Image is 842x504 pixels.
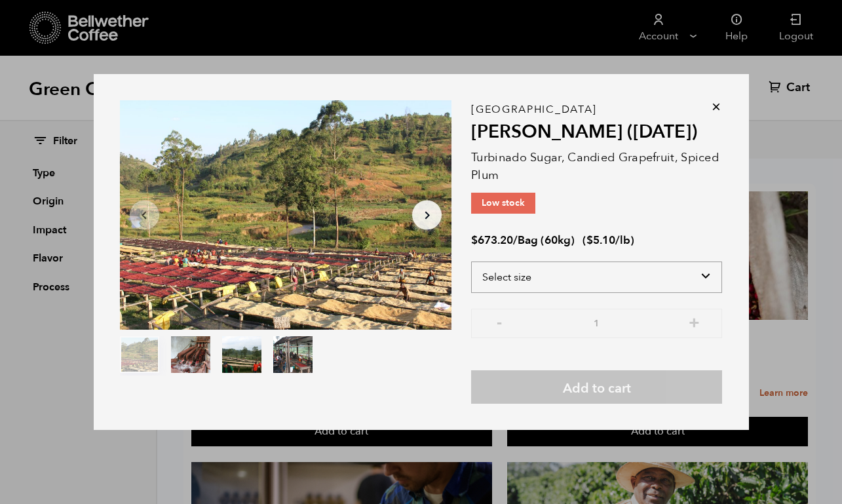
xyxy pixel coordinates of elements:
span: ( ) [583,233,634,248]
p: Turbinado Sugar, Candied Grapefruit, Spiced Plum [471,149,722,184]
h2: [PERSON_NAME] ([DATE]) [471,121,722,144]
p: Low stock [471,193,535,214]
bdi: 673.20 [471,233,513,248]
span: /lb [615,233,630,248]
button: - [491,315,507,328]
button: + [686,315,702,328]
button: Add to cart [471,370,722,404]
span: / [513,233,518,248]
bdi: 5.10 [586,233,615,248]
span: $ [471,233,478,248]
span: $ [586,233,593,248]
span: Bag (60kg) [518,233,575,248]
